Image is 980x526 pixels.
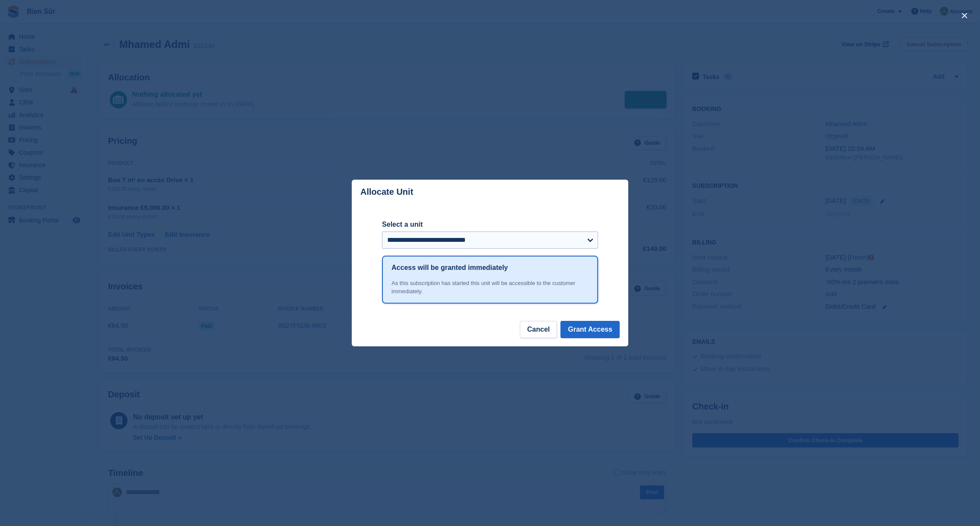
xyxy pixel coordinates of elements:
button: Grant Access [560,321,620,338]
label: Select a unit [382,219,598,230]
p: Allocate Unit [360,187,413,197]
button: close [958,9,971,22]
h1: Access will be granted immediately [391,263,508,273]
div: As this subscription has started this unit will be accessible to the customer immediately. [391,279,589,296]
button: Cancel [520,321,557,338]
